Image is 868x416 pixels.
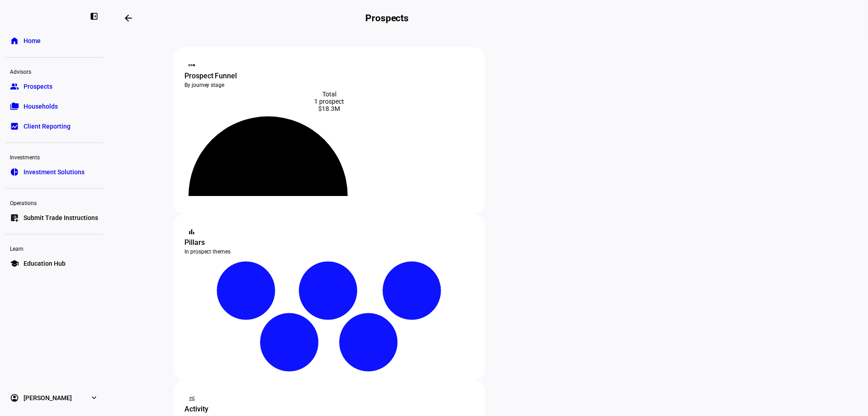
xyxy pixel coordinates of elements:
[10,36,19,45] eth-mat-symbol: home
[184,98,474,105] div: 1 prospect
[24,102,58,111] span: Households
[365,13,409,24] h2: Prospects
[24,36,41,45] span: Home
[90,393,99,402] eth-mat-symbol: expand_more
[90,12,99,21] eth-mat-symbol: left_panel_close
[187,61,196,70] mat-icon: steppers
[184,105,474,112] div: $18.3M
[5,32,103,50] a: homeHome
[24,213,98,222] span: Submit Trade Instructions
[10,259,19,268] eth-mat-symbol: school
[24,82,52,91] span: Prospects
[187,227,196,236] mat-icon: bar_chart
[5,163,103,181] a: pie_chartInvestment Solutions
[184,404,474,415] div: Activity
[184,71,474,81] div: Prospect Funnel
[10,167,19,177] eth-mat-symbol: pie_chart
[10,393,19,402] eth-mat-symbol: account_circle
[10,213,19,222] eth-mat-symbol: list_alt_add
[184,237,474,248] div: Pillars
[24,167,85,177] span: Investment Solutions
[5,77,103,96] a: groupProspects
[184,81,474,89] div: By journey stage
[5,242,103,254] div: Learn
[184,91,474,98] div: Total
[24,122,71,131] span: Client Reporting
[5,97,103,115] a: folder_copyHouseholds
[5,196,103,209] div: Operations
[187,394,196,403] mat-icon: monitoring
[123,13,134,24] mat-icon: arrow_backwards
[5,65,103,77] div: Advisors
[24,393,72,402] span: [PERSON_NAME]
[184,248,474,255] div: In prospect themes
[10,102,19,111] eth-mat-symbol: folder_copy
[5,117,103,135] a: bid_landscapeClient Reporting
[24,259,66,268] span: Education Hub
[10,122,19,131] eth-mat-symbol: bid_landscape
[10,82,19,91] eth-mat-symbol: group
[5,150,103,163] div: Investments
